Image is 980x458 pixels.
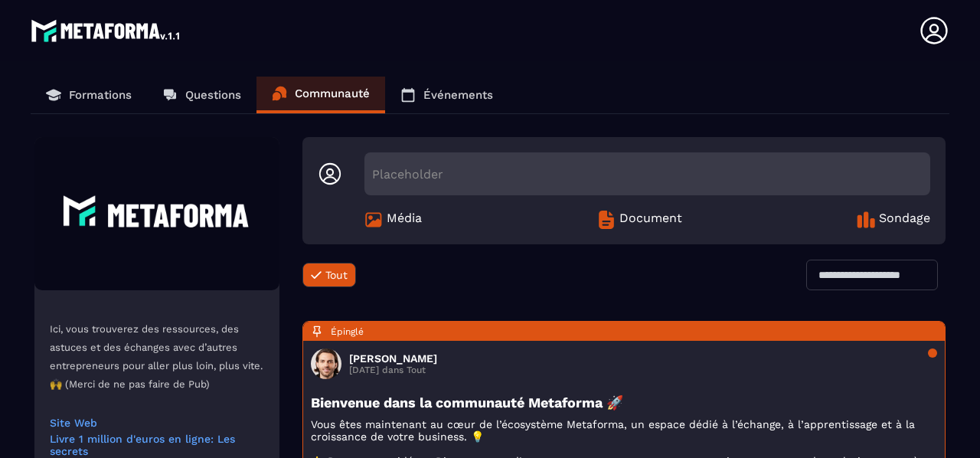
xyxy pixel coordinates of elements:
[31,15,182,46] img: logo
[256,77,385,113] a: Communauté
[364,152,930,195] div: Placeholder
[423,88,493,102] p: Événements
[349,352,437,365] h3: [PERSON_NAME]
[31,77,147,113] a: Formations
[349,365,437,375] p: [DATE] dans Tout
[147,77,256,113] a: Questions
[69,88,132,102] p: Formations
[50,320,264,394] p: Ici, vous trouverez des ressources, des astuces et des échanges avec d’autres entrepreneurs pour ...
[50,417,264,429] a: Site Web
[50,433,264,457] a: Livre 1 million d'euros en ligne: Les secrets
[331,326,364,337] span: Épinglé
[185,88,241,102] p: Questions
[34,137,279,290] img: Community background
[387,211,422,229] span: Média
[385,77,508,113] a: Événements
[311,394,937,411] h3: Bienvenue dans la communauté Metaforma 🚀
[295,87,370,100] p: Communauté
[325,269,348,281] span: Tout
[619,211,682,229] span: Document
[879,211,930,229] span: Sondage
